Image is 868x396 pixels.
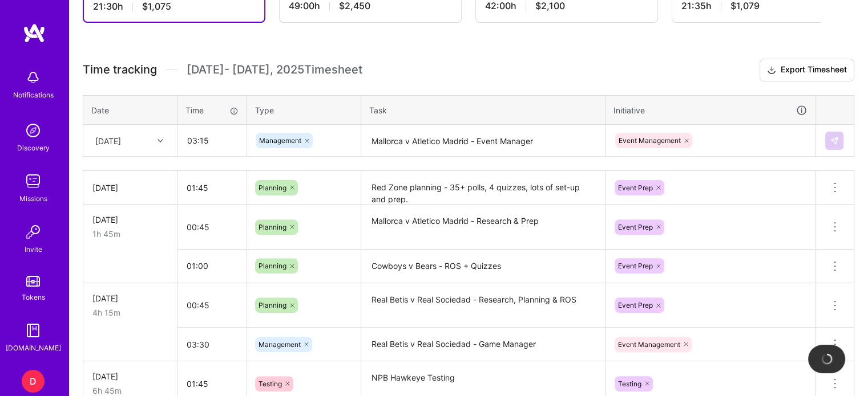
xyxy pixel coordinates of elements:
[19,193,47,205] div: Missions
[259,262,286,270] span: Planning
[362,284,604,327] textarea: Real Betis v Real Sociedad - Research, Planning & ROS
[361,95,605,125] th: Task
[760,59,854,81] button: Export Timesheet
[19,370,47,393] a: D
[825,132,845,150] div: null
[92,292,168,304] div: [DATE]
[23,23,46,43] img: logo
[92,182,168,194] div: [DATE]
[22,370,45,393] div: D
[83,63,157,77] span: Time tracking
[92,370,168,382] div: [DATE]
[177,251,247,281] input: HH:MM
[259,301,286,309] span: Planning
[22,291,45,303] div: Tokens
[259,379,282,388] span: Testing
[259,223,286,231] span: Planning
[177,212,247,242] input: HH:MM
[185,104,239,116] div: Time
[177,290,247,320] input: HH:MM
[767,64,776,76] i: icon Download
[22,66,45,89] img: bell
[6,342,61,354] div: [DOMAIN_NAME]
[95,134,121,146] div: [DATE]
[22,119,45,142] img: discovery
[820,353,833,365] img: loading
[613,104,808,117] div: Initiative
[92,228,168,240] div: 1h 45m
[619,136,681,145] span: Event Management
[83,95,177,125] th: Date
[22,170,45,193] img: teamwork
[187,63,362,77] span: [DATE] - [DATE] , 2025 Timesheet
[178,125,246,156] input: HH:MM
[158,138,163,144] i: icon Chevron
[13,89,54,101] div: Notifications
[177,329,247,360] input: HH:MM
[177,173,247,203] input: HH:MM
[25,243,42,255] div: Invite
[17,142,50,154] div: Discovery
[26,276,40,287] img: tokens
[618,379,641,388] span: Testing
[362,172,604,203] textarea: Red Zone planning - 35+ polls, 4 quizzes, lots of set-up and prep.
[830,136,839,145] img: Submit
[259,136,301,145] span: Management
[618,262,653,270] span: Event Prep
[92,307,168,319] div: 4h 15m
[362,329,604,360] textarea: Real Betis v Real Sociedad - Game Manager
[618,301,653,309] span: Event Prep
[618,340,680,349] span: Event Management
[362,126,604,156] textarea: Mallorca v Atletico Madrid - Event Manager
[93,1,255,13] div: 21:30 h
[362,206,604,248] textarea: Mallorca v Atletico Madrid - Research & Prep
[259,183,286,192] span: Planning
[618,223,653,231] span: Event Prep
[618,183,653,192] span: Event Prep
[142,1,171,13] span: $1,075
[92,214,168,226] div: [DATE]
[362,251,604,282] textarea: Cowboys v Bears - ROS + Quizzes
[22,319,45,342] img: guide book
[22,221,45,243] img: Invite
[259,340,301,349] span: Management
[247,95,361,125] th: Type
